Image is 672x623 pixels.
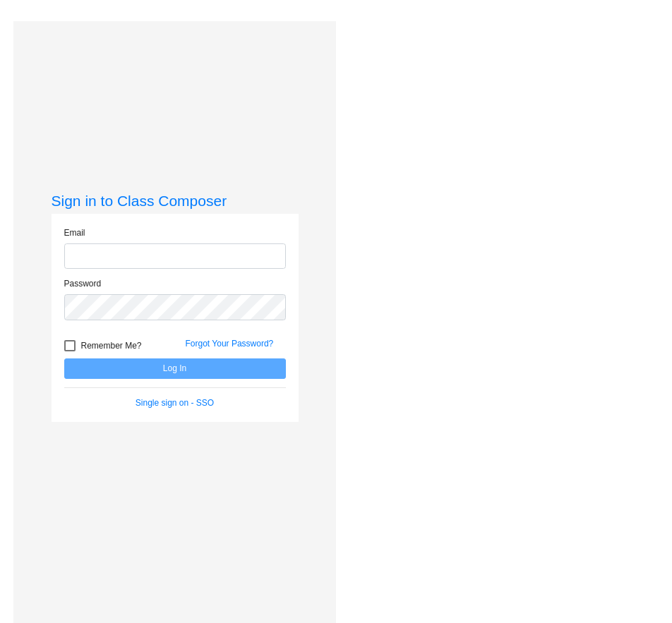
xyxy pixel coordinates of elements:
label: Email [64,226,85,239]
label: Password [64,277,102,290]
button: Log In [64,358,286,379]
a: Single sign on - SSO [136,398,214,408]
a: Forgot Your Password? [186,339,274,349]
h3: Sign in to Class Composer [52,192,299,210]
span: Remember Me? [81,337,142,354]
